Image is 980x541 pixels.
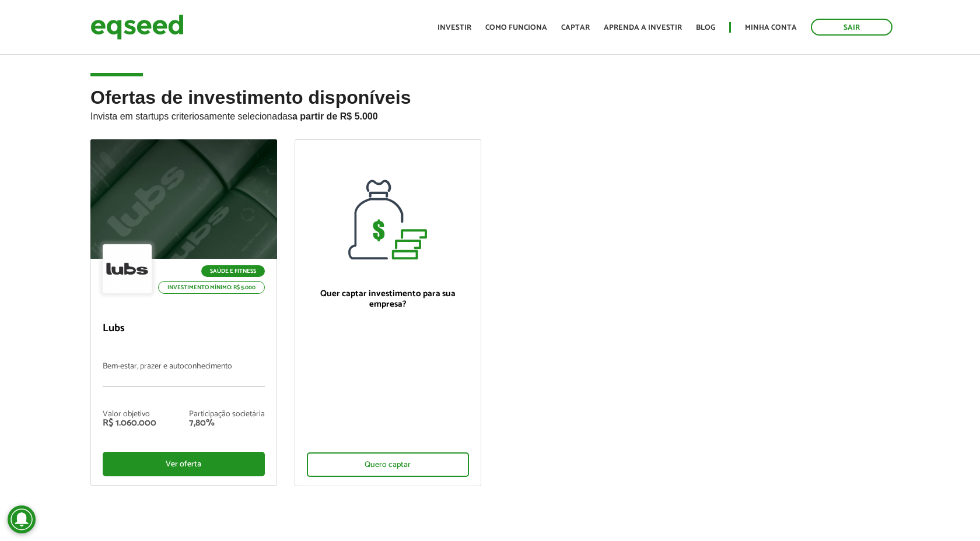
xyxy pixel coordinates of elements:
[307,289,469,310] p: Quer captar investimento para sua empresa?
[103,362,265,387] p: Bem-estar, prazer e autoconhecimento
[437,24,471,31] a: Investir
[696,24,715,31] a: Blog
[189,410,265,419] div: Participação societária
[90,12,184,43] img: EqSeed
[103,322,265,335] p: Lubs
[103,419,156,428] div: R$ 1.060.000
[811,19,892,36] a: Sair
[90,139,277,486] a: Saúde e Fitness Investimento mínimo: R$ 5.000 Lubs Bem-estar, prazer e autoconhecimento Valor obj...
[189,419,265,428] div: 7,80%
[90,108,890,122] p: Invista em startups criteriosamente selecionadas
[745,24,797,31] a: Minha conta
[295,139,481,486] a: Quer captar investimento para sua empresa? Quero captar
[103,410,156,419] div: Valor objetivo
[604,24,682,31] a: Aprenda a investir
[292,111,378,121] strong: a partir de R$ 5.000
[561,24,590,31] a: Captar
[158,281,265,294] p: Investimento mínimo: R$ 5.000
[485,24,547,31] a: Como funciona
[201,265,265,277] p: Saúde e Fitness
[90,87,890,139] h2: Ofertas de investimento disponíveis
[103,452,265,476] div: Ver oferta
[307,452,469,477] div: Quero captar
